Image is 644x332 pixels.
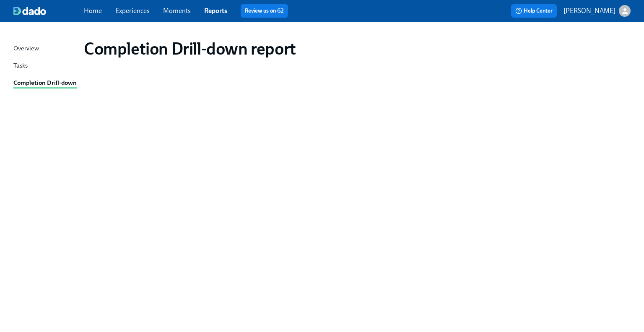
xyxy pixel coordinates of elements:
a: Home [84,7,102,15]
div: Tasks [13,61,28,71]
a: Tasks [13,61,77,71]
p: [PERSON_NAME] [563,6,615,16]
span: Help Center [515,7,553,15]
a: Overview [13,44,77,54]
button: Review us on G2 [241,4,288,18]
div: Overview [13,44,39,54]
button: Help Center [511,4,557,18]
a: Moments [163,7,191,15]
h1: Completion Drill-down report [84,39,296,59]
a: Reports [204,7,227,15]
button: [PERSON_NAME] [563,5,631,17]
a: Review us on G2 [245,7,284,15]
a: Experiences [115,7,150,15]
img: dado [13,7,46,15]
a: dado [13,7,84,15]
a: Completion Drill-down [13,78,77,89]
